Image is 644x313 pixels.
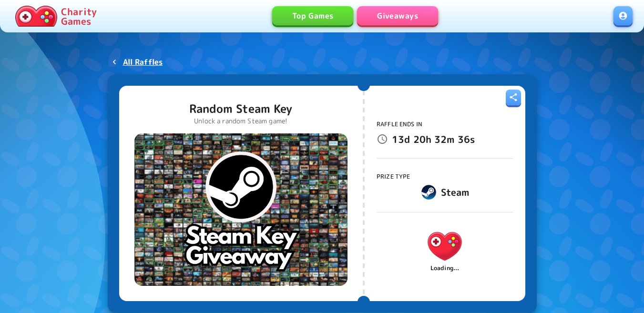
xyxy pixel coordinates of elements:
[189,101,292,116] p: Random Steam Key
[427,228,463,265] img: Charity.Games
[15,6,57,27] img: Charity.Games
[108,53,167,71] a: All Raffles
[189,116,292,126] p: Unlock a random Steam game!
[441,184,470,200] h6: Steam
[134,133,348,286] img: Random Steam Key
[377,120,422,128] span: Raffle Ends In
[377,172,410,181] span: Prize Type
[11,4,101,29] a: Charity Games
[430,264,460,273] span: Loading...
[357,6,438,25] a: Giveaways
[61,7,97,26] p: Charity Games
[123,56,163,68] p: All Raffles
[392,131,475,147] p: 13d 20h 32m 36s
[272,6,353,25] a: Top Games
